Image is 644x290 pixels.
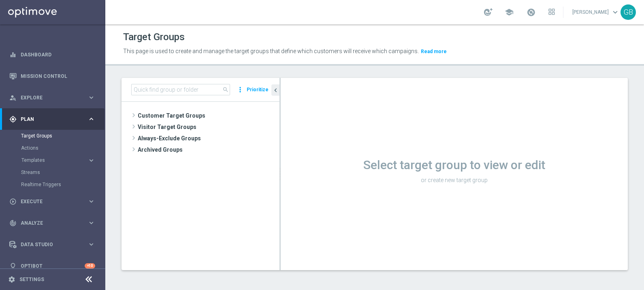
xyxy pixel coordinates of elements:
span: Explore [21,95,87,100]
button: person_search Explore keyboard_arrow_right [9,95,96,101]
div: Templates [21,154,104,166]
a: Target Groups [21,133,84,139]
button: Read more [420,47,448,56]
i: track_changes [9,219,17,227]
div: Data Studio [9,241,87,248]
div: Dashboard [9,44,95,65]
i: equalizer [9,51,17,58]
button: Templates keyboard_arrow_right [21,157,96,163]
button: lightbulb Optibot +10 [9,263,96,269]
i: keyboard_arrow_right [87,115,95,123]
span: keyboard_arrow_down [611,8,620,17]
button: track_changes Analyze keyboard_arrow_right [9,220,96,226]
span: search [222,86,229,93]
i: gps_fixed [9,116,17,123]
i: more_vert [236,84,244,95]
i: keyboard_arrow_right [87,219,95,227]
div: Optibot [9,255,95,277]
span: This page is used to create and manage the target groups that define which customers will receive... [123,48,419,54]
a: Realtime Triggers [21,181,84,188]
a: Settings [19,277,44,282]
div: Analyze [9,219,87,227]
h1: Target Groups [123,31,185,43]
i: play_circle_outline [9,198,17,205]
div: Explore [9,94,87,101]
span: Customer Target Groups [138,110,279,121]
i: keyboard_arrow_right [87,157,95,164]
div: Plan [9,116,87,123]
div: Target Groups [21,130,104,142]
i: keyboard_arrow_right [87,241,95,248]
button: play_circle_outline Execute keyboard_arrow_right [9,198,96,205]
button: Data Studio keyboard_arrow_right [9,241,96,248]
h1: Select target group to view or edit [281,158,628,172]
div: +10 [85,263,95,269]
a: Mission Control [21,65,95,87]
div: Realtime Triggers [21,178,104,191]
button: equalizer Dashboard [9,52,96,58]
i: lightbulb [9,262,17,270]
div: Mission Control [9,65,95,87]
a: Actions [21,145,84,151]
a: Optibot [21,255,85,277]
button: Prioritize [245,84,270,95]
a: [PERSON_NAME]keyboard_arrow_down [571,6,621,18]
a: Dashboard [21,44,95,65]
i: settings [8,276,15,283]
div: Actions [21,142,104,154]
div: GB [621,4,636,20]
span: Analyze [21,221,87,226]
i: keyboard_arrow_right [87,198,95,205]
div: Execute [9,198,87,205]
i: chevron_left [272,86,279,94]
span: Archived Groups [138,144,279,155]
span: school [505,8,514,17]
i: keyboard_arrow_right [87,94,95,101]
span: Data Studio [21,242,87,247]
div: Streams [21,166,104,178]
button: chevron_left [271,84,279,96]
span: Plan [21,117,87,122]
button: gps_fixed Plan keyboard_arrow_right [9,116,96,122]
span: Templates [21,158,79,163]
a: Streams [21,169,84,176]
p: or create new target group [281,176,628,184]
div: Templates [21,158,87,163]
button: Mission Control [9,73,96,79]
i: person_search [9,94,17,101]
span: Always-Exclude Groups [138,133,279,144]
span: Visitor Target Groups [138,121,279,133]
input: Quick find group or folder [131,84,230,95]
span: Execute [21,199,87,204]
